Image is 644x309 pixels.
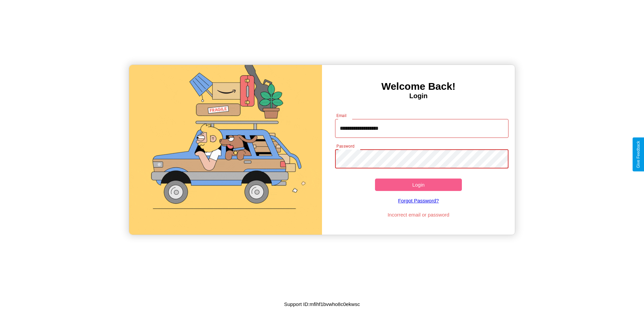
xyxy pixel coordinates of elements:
p: Support ID: mfihf1bvwho8c0ekwsc [284,300,360,309]
label: Password [336,143,354,149]
button: Login [375,179,462,191]
img: gif [129,65,322,235]
p: Incorrect email or password [332,210,505,219]
h3: Welcome Back! [322,81,515,92]
label: Email [336,113,347,118]
a: Forgot Password? [332,191,505,210]
h4: Login [322,92,515,100]
div: Give Feedback [636,141,641,168]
